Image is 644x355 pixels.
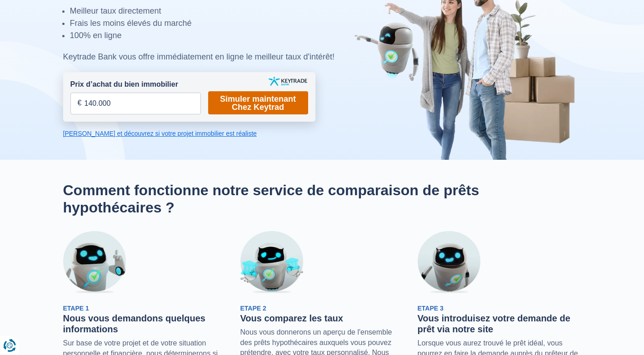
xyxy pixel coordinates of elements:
[418,231,480,294] img: Etape 3
[63,313,227,335] h3: Nous vous demandons quelques informations
[418,313,581,335] h3: Vous introduisez votre demande de prêt via notre site
[63,51,360,63] div: Keytrade Bank vous offre immédiatement en ligne le meilleur taux d'intérêt!
[240,305,266,312] span: Etape 2
[269,77,307,86] img: keytrade
[78,98,82,108] span: €
[70,5,360,17] li: Meilleur taux directement
[70,79,178,90] label: Prix d’achat du bien immobilier
[63,129,315,138] a: [PERSON_NAME] et découvrez si votre projet immobilier est réaliste
[63,231,126,294] img: Etape 1
[208,91,308,114] a: Simuler maintenant Chez Keytrad
[70,17,360,30] li: Frais les moins élevés du marché
[63,182,581,217] h2: Comment fonctionne notre service de comparaison de prêts hypothécaires ?
[70,30,360,42] li: 100% en ligne
[240,231,303,294] img: Etape 2
[418,305,444,312] span: Etape 3
[240,313,404,324] h3: Vous comparez les taux
[63,305,89,312] span: Etape 1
